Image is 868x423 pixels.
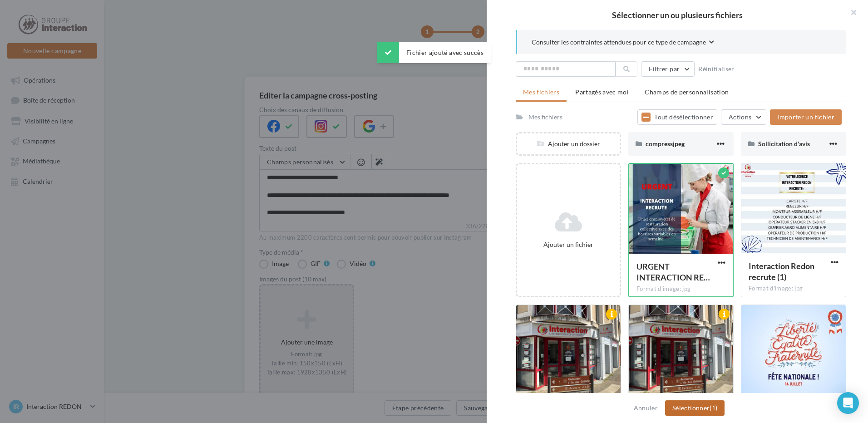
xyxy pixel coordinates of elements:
span: Mes fichiers [523,88,559,96]
button: Sélectionner(1) [665,400,725,416]
button: Réinitialiser [695,64,738,74]
button: Filtrer par [641,61,695,77]
div: Mes fichiers [528,113,562,122]
span: Importer un fichier [777,113,834,121]
span: Sollicitation d'avis [758,140,810,148]
span: URGENT INTERACTION RECRUTE Un(e) opérateur de production Horaires en 2x8 ou en équipe fixe [636,261,710,282]
div: Ajouter un dossier [517,139,620,148]
button: Tout désélectionner [637,109,717,125]
span: Actions [729,113,751,121]
button: Annuler [630,403,661,413]
button: Actions [721,109,766,125]
h2: Sélectionner un ou plusieurs fichiers [501,11,853,19]
button: Consulter les contraintes attendues pour ce type de campagne [532,37,714,49]
span: Consulter les contraintes attendues pour ce type de campagne [532,38,706,47]
span: Partagés avec moi [575,88,629,96]
span: (1) [710,404,717,412]
div: Ajouter un fichier [521,240,616,249]
div: Format d'image: jpg [636,285,725,293]
div: Fichier ajouté avec succès [377,42,491,63]
span: compressjpeg [646,140,685,148]
button: Importer un fichier [770,109,842,125]
div: Open Intercom Messenger [837,392,859,414]
span: Interaction Redon recrute (1) [749,261,814,282]
span: Champs de personnalisation [645,88,729,96]
div: Format d'image: jpg [749,285,838,293]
